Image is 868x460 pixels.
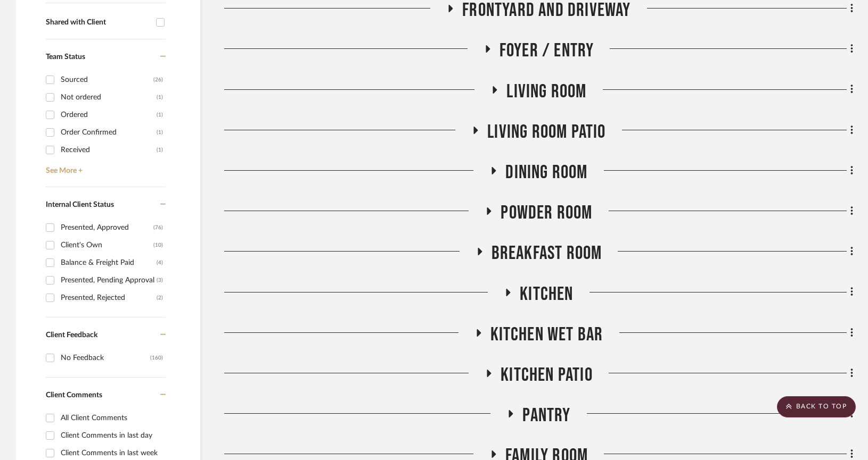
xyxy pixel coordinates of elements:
span: Team Status [46,53,85,61]
span: Powder Room [501,202,592,224]
div: Ordered [61,106,157,123]
div: (1) [157,89,163,106]
span: Dining Room [505,161,587,184]
span: Living room Patio [487,121,605,144]
div: (1) [157,141,163,158]
span: Kitchen [520,283,573,306]
div: Sourced [61,71,153,88]
span: Internal Client Status [46,201,114,208]
span: Living Room [506,80,586,103]
div: (4) [157,254,163,271]
div: Presented, Approved [61,219,153,236]
div: (10) [153,237,163,254]
div: No Feedback [61,349,150,366]
span: Kitchen Patio [501,364,593,387]
div: Presented, Rejected [61,289,157,306]
span: Pantry [522,404,570,427]
div: Client's Own [61,237,153,254]
div: (1) [157,106,163,123]
a: See More + [43,158,166,175]
div: Order Confirmed [61,124,157,141]
div: (76) [153,219,163,236]
div: Presented, Pending Approval [61,272,157,289]
div: (2) [157,289,163,306]
div: (1) [157,124,163,141]
div: Not ordered [61,89,157,106]
div: (3) [157,272,163,289]
div: Client Comments in last day [61,427,163,444]
div: Shared with Client [46,18,151,27]
span: Breakfast Room [492,242,602,265]
div: All Client Comments [61,409,163,426]
div: Received [61,141,157,158]
div: Balance & Freight Paid [61,254,157,271]
div: (160) [150,349,163,366]
scroll-to-top-button: BACK TO TOP [777,396,856,417]
span: Client Feedback [46,331,97,339]
span: Foyer / Entry [499,39,594,62]
span: Client Comments [46,391,102,399]
span: Kitchen Wet Bar [490,323,603,346]
div: (26) [153,71,163,88]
